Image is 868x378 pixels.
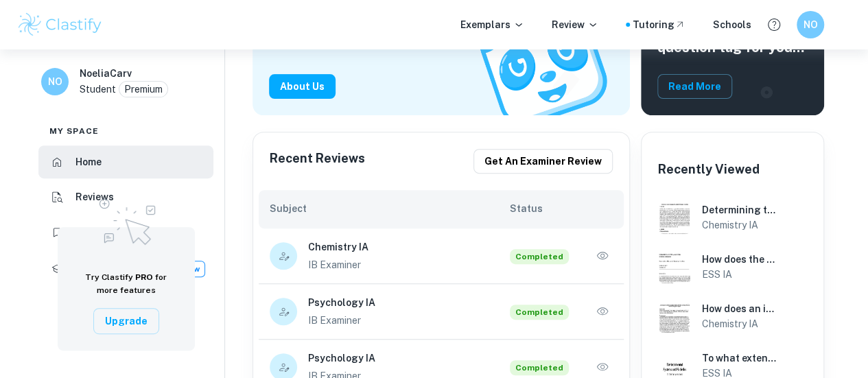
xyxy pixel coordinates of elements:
h6: Chemistry IA [308,239,510,255]
p: Premium [124,82,163,97]
a: Home [38,145,213,178]
a: Tutoring [633,17,685,32]
h6: NO [47,74,63,89]
h6: Recent Reviews [270,149,365,174]
h6: Status [510,201,613,216]
h6: To what extent is there a relationship between generations and environmental literacy (in terms o... [702,351,777,366]
h6: How does an increase in ionic radii (10-12 m) of central metal ions that are period 4 transition ... [702,301,777,316]
h6: NoeliaCarv [80,66,132,81]
a: Bookmarks [38,216,213,249]
img: Upgrade to Pro [92,190,161,249]
h6: ESS IA [702,267,777,282]
img: Chemistry IA example thumbnail: How does an increase in ionic radii (10- [658,300,691,333]
p: Exemplars [460,17,524,32]
h6: Bookmarks [75,225,128,240]
h6: Determining the concentration of [MEDICAL_DATA] in different samples of soft drinks [702,202,777,217]
button: Get an examiner review [473,149,613,174]
p: Review [552,17,598,32]
p: IB Examiner [308,313,510,328]
img: Chemistry IA example thumbnail: Determining the concentration of phospho [658,201,691,234]
button: Read More [657,74,732,99]
h6: Subject [270,201,510,216]
img: ESS IA example thumbnail: How does the decrease in pH (3.5,4,4.5,5 [658,250,691,283]
a: Reviews [38,181,213,214]
h6: Reviews [75,189,114,204]
button: NO [797,11,824,38]
span: Completed [510,249,569,264]
h6: Psychology IA [308,295,510,310]
h6: NO [803,17,819,32]
h6: How does the decrease in pH (3.5,4,4.5,5,5.5) of the solution that the spring onion (Allium cepa)... [702,252,777,267]
a: Schools [713,17,751,32]
button: Help and Feedback [762,13,786,36]
h6: Psychology IA [308,351,510,366]
button: Upgrade [93,308,159,334]
h6: Recently Viewed [658,160,760,179]
h6: Chemistry IA [702,316,777,331]
a: ESS IA example thumbnail: How does the decrease in pH (3.5,4,4.5,5How does the decrease in pH (3.... [653,245,812,289]
p: IB Examiner [308,257,510,272]
span: Completed [510,360,569,375]
h6: Chemistry IA [702,217,777,233]
a: Chemistry IA example thumbnail: Determining the concentration of phosphoDetermining the concentra... [653,196,812,239]
span: My space [49,125,99,137]
span: PRO [135,272,153,282]
button: About Us [269,74,336,99]
img: Clastify logo [16,11,104,38]
span: Completed [510,305,569,320]
h6: Try Clastify for more features [74,271,178,297]
p: Student [80,82,116,97]
h6: Home [75,154,102,169]
a: Chemistry IA example thumbnail: How does an increase in ionic radii (10-How does an increase in i... [653,294,812,338]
